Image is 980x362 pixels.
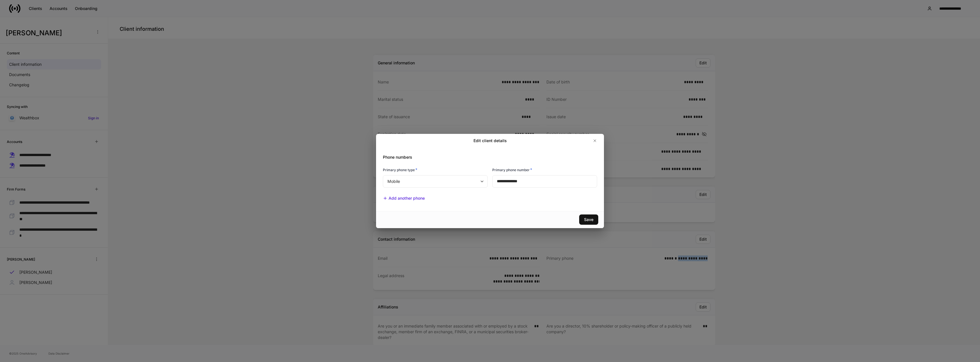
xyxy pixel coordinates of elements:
div: Mobile [383,175,487,188]
button: Add another phone [383,195,425,201]
h2: Edit client details [473,138,507,144]
div: Phone numbers [378,148,597,160]
div: Save [584,217,593,222]
button: Save [579,214,598,225]
h6: Primary phone type [383,167,417,173]
h6: Primary phone number [492,167,532,173]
